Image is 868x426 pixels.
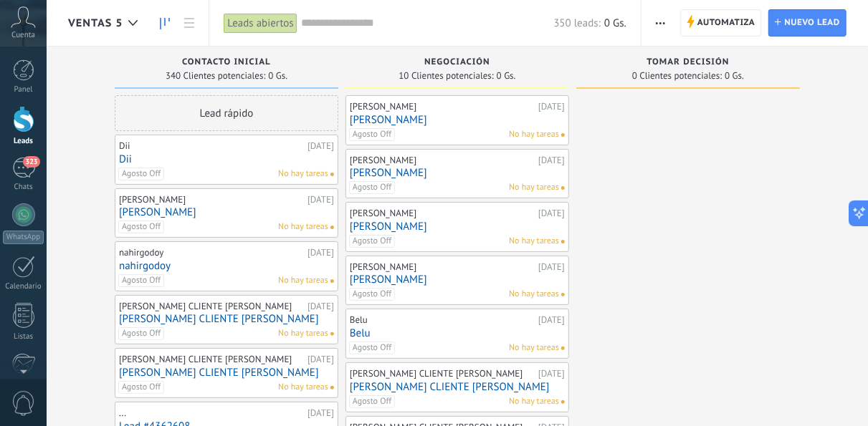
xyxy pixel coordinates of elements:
[119,140,304,152] div: Dii
[307,247,334,258] div: [DATE]
[278,168,328,180] span: No hay tareas
[307,407,334,419] div: [DATE]
[166,72,265,80] span: 340 Clientes potenciales:
[509,128,559,141] span: No hay tareas
[553,16,601,30] span: 350 leads:
[115,95,338,131] div: Lead rápido
[11,31,35,40] span: Cuenta
[604,16,626,30] span: 0 Gs.
[350,114,565,126] a: [PERSON_NAME]
[509,342,559,354] span: No hay tareas
[424,57,490,67] span: Negociación
[330,279,334,283] span: No hay nada asignado
[399,72,493,80] span: 10 Clientes potenciales:
[350,155,535,166] div: [PERSON_NAME]
[307,301,334,312] div: [DATE]
[268,72,287,80] span: 0 Gs.
[561,240,565,243] span: No hay nada asignado
[119,206,334,218] a: [PERSON_NAME]
[561,400,565,404] span: No hay nada asignado
[725,72,744,80] span: 0 Gs.
[3,282,44,291] div: Calendario
[697,10,755,36] span: Automatiza
[350,381,565,393] a: [PERSON_NAME] CLIENTE [PERSON_NAME]
[538,208,565,219] div: [DATE]
[3,85,44,95] div: Panel
[330,173,334,176] span: No hay nada asignado
[561,293,565,296] span: No hay nada asignado
[182,57,271,67] span: Contacto inicial
[122,57,331,69] div: Contacto inicial
[350,261,535,273] div: [PERSON_NAME]
[119,301,304,312] div: [PERSON_NAME] CLIENTE [PERSON_NAME]
[350,327,565,339] a: Belu
[119,260,334,272] a: nahirgodoy
[307,140,334,152] div: [DATE]
[118,168,164,180] span: Agosto Off
[119,247,304,258] div: nahirgodoy
[3,137,44,146] div: Leads
[538,261,565,273] div: [DATE]
[224,13,297,34] div: Leads abiertos
[350,273,565,286] a: [PERSON_NAME]
[509,395,559,408] span: No hay tareas
[349,128,395,141] span: Agosto Off
[119,153,334,165] a: Dii
[650,9,671,37] button: Más
[349,288,395,301] span: Agosto Off
[330,226,334,229] span: No hay nada asignado
[349,342,395,354] span: Agosto Off
[278,221,328,233] span: No hay tareas
[538,155,565,166] div: [DATE]
[118,221,164,233] span: Agosto Off
[583,57,793,69] div: Tomar decisión
[3,183,44,192] div: Chats
[119,194,304,205] div: [PERSON_NAME]
[330,386,334,389] span: No hay nada asignado
[768,9,846,37] a: Nuevo lead
[3,231,44,244] div: WhatsApp
[497,72,516,80] span: 0 Gs.
[119,354,304,365] div: [PERSON_NAME] CLIENTE [PERSON_NAME]
[307,354,334,365] div: [DATE]
[350,314,535,326] div: Belu
[509,181,559,194] span: No hay tareas
[561,133,565,137] span: No hay nada asignado
[278,327,328,340] span: No hay tareas
[680,9,762,37] a: Automatiza
[632,72,722,80] span: 0 Clientes potenciales:
[307,194,334,205] div: [DATE]
[509,288,559,301] span: No hay tareas
[350,167,565,179] a: [PERSON_NAME]
[278,274,328,287] span: No hay tareas
[349,181,395,194] span: Agosto Off
[349,395,395,408] span: Agosto Off
[118,381,164,394] span: Agosto Off
[349,235,395,248] span: Agosto Off
[119,313,334,325] a: [PERSON_NAME] CLIENTE [PERSON_NAME]
[350,101,535,112] div: [PERSON_NAME]
[784,10,840,36] span: Nuevo lead
[538,314,565,326] div: [DATE]
[118,274,164,287] span: Agosto Off
[350,368,535,379] div: [PERSON_NAME] CLIENTE [PERSON_NAME]
[119,407,304,419] div: ...
[538,101,565,112] div: [DATE]
[509,235,559,248] span: No hay tareas
[119,367,334,379] a: [PERSON_NAME] CLIENTE [PERSON_NAME]
[353,57,562,69] div: Negociación
[278,381,328,394] span: No hay tareas
[561,347,565,350] span: No hay nada asignado
[118,327,164,340] span: Agosto Off
[561,186,565,190] span: No hay nada asignado
[3,332,44,342] div: Listas
[350,208,535,219] div: [PERSON_NAME]
[177,9,201,37] a: Lista
[153,9,177,37] a: Leads
[330,332,334,336] span: No hay nada asignado
[68,16,123,30] span: Ventas 5
[23,156,39,168] span: 323
[350,221,565,233] a: [PERSON_NAME]
[647,57,729,67] span: Tomar decisión
[538,368,565,379] div: [DATE]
